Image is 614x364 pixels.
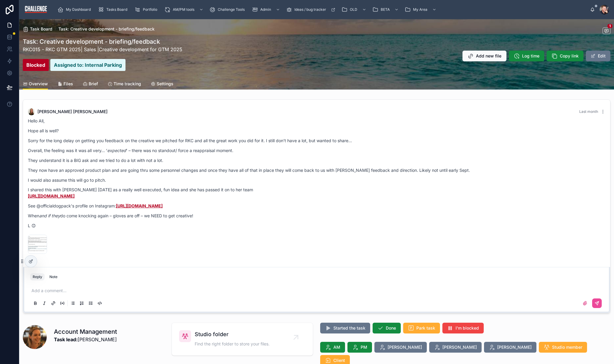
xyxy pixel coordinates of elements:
[250,4,283,15] a: Admin
[163,4,206,15] a: AM/PM tools
[208,4,249,15] a: Challenge Tools
[28,213,605,219] p: When do come knocking again – gloves are off – we NEED to get creative!
[116,203,163,208] a: [URL][DOMAIN_NAME]
[143,7,157,12] span: Portfolio
[374,342,427,353] button: [PERSON_NAME]
[320,323,370,333] button: Started the task
[30,26,52,32] span: Task Board
[416,325,435,331] span: Park task
[294,7,326,12] span: Ideas / bug tracker
[28,157,605,163] p: They understand it is a BIG ask and we tried to do a lot with not a lot.
[28,167,605,173] p: They now have an approved product plan and are going thru some personnel changes and once they ha...
[340,4,369,15] a: OLD
[552,344,582,350] span: Studio member
[30,273,45,280] button: Reply
[23,37,182,46] h1: Task: Creative development - briefing/feedback
[607,24,613,28] span: 1
[522,53,539,59] span: Log time
[96,4,131,15] a: Tasks Board
[151,78,173,90] a: Settings
[476,53,501,59] span: Add new file
[509,51,544,61] button: Log time
[23,26,52,32] a: Task Board
[107,148,126,153] em: expected
[23,78,48,90] a: Overview
[108,78,141,90] a: Time tracking
[54,327,117,336] h1: Account Management
[23,46,81,52] a: RKC015 - RKC GTM 2025
[114,81,141,87] span: Time tracking
[83,78,98,90] a: Brief
[579,109,598,114] span: Last month
[403,323,440,333] button: Park task
[484,342,536,353] button: [PERSON_NAME]
[373,323,401,333] button: Done
[260,7,271,12] span: Admin
[284,4,338,15] a: Ideas / bug tracker
[47,273,60,280] button: Note
[388,344,422,350] span: [PERSON_NAME]
[23,46,182,53] p: | Sales |
[370,4,402,15] a: BETA
[195,330,270,339] span: Studio folder
[333,325,365,331] span: Started the task
[58,26,155,32] a: Task: Creative development - briefing/feedback
[347,342,372,353] button: PM
[381,7,390,12] span: BETA
[413,7,427,12] span: My Area
[66,7,91,12] span: My Dashboard
[39,213,60,218] em: and if they
[28,177,605,183] p: I would also assume this will go to pitch.
[56,4,95,15] a: My Dashboard
[442,323,484,333] button: I'm blocked
[603,28,610,35] button: 1
[386,325,396,331] span: Done
[350,7,357,12] span: OLD
[54,336,78,342] strong: Task lead:
[133,4,161,15] a: Portfolio
[320,342,345,353] button: AM
[462,51,506,61] button: Add new file
[99,46,182,52] a: Creative development for GTM 2025
[28,222,605,229] p: L 😊
[28,203,605,209] p: See @officialdogpack's profile on Instagram:
[28,147,605,154] p: Overall, the feeling was it was all very… ‘ ’ – there was no standout/ force a reappraisal moment.
[442,344,477,350] span: [PERSON_NAME]
[333,344,340,350] span: AM
[456,325,479,331] span: I'm blocked
[157,81,173,87] span: Settings
[218,7,245,12] span: Challenge Tools
[28,118,605,124] p: Hello All,
[560,53,579,59] span: Copy link
[403,4,439,15] a: My Area
[497,344,532,350] span: [PERSON_NAME]
[89,81,98,87] span: Brief
[23,59,49,71] mark: Blocked
[50,59,125,71] mark: Assigned to: Internal Parking
[58,78,73,90] a: Files
[539,342,587,353] button: Studio member
[547,51,583,61] button: Copy link
[63,81,73,87] span: Files
[172,323,313,355] a: Studio folderFind the right folder to store your files.
[28,137,605,144] p: Sorry for the long delay on getting you feedback on the creative we pitched for RKC and all the g...
[28,128,605,134] p: Hope all is well?
[28,193,75,198] a: [URL][DOMAIN_NAME]
[586,51,610,61] button: Edit
[173,7,194,12] span: AM/PM tools
[54,336,117,343] p: [PERSON_NAME]
[429,342,482,353] button: [PERSON_NAME]
[106,7,127,12] span: Tasks Board
[28,118,605,229] div: I shared this with [PERSON_NAME] [DATE] as a really well executed, fun idea and she has passed it...
[333,357,345,363] span: Client
[195,341,270,347] span: Find the right folder to store your files.
[49,274,58,279] div: Note
[361,344,367,350] span: PM
[53,3,590,16] div: scrollable content
[24,5,48,14] img: App logo
[37,109,108,115] span: [PERSON_NAME] [PERSON_NAME]
[29,81,48,87] span: Overview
